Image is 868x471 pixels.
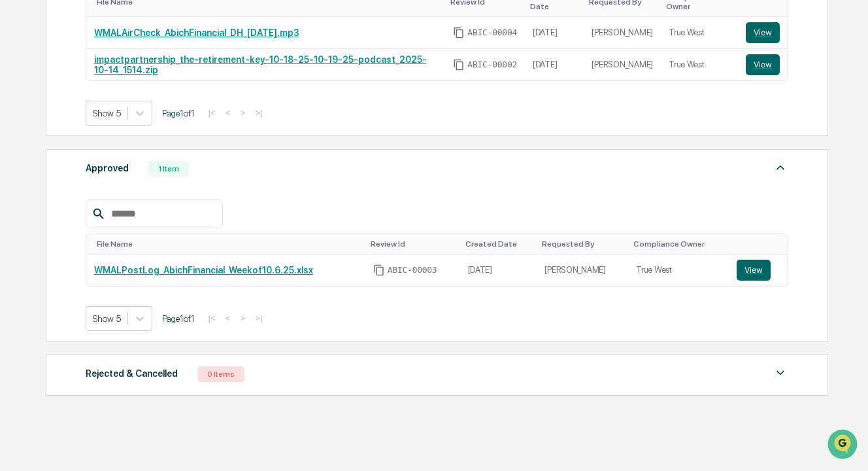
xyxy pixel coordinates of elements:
[197,366,244,382] div: 0 Items
[90,160,167,183] a: 🗄️Attestations
[460,254,537,286] td: [DATE]
[26,165,84,178] span: Preclearance
[148,161,189,177] div: 1 Item
[26,190,82,203] span: Data Lookup
[525,49,584,80] td: [DATE]
[86,160,129,177] div: Approved
[737,260,780,281] a: View
[94,265,313,275] a: WMALPostLog_AbichFinancial_Weekof10.6.25.xlsx
[13,100,37,124] img: 1746055101610-c473b297-6a78-478c-a979-82029cc54cd1
[746,22,780,43] button: View
[222,313,235,324] button: <
[371,239,455,249] div: Toggle SortBy
[13,27,238,48] p: How can we help?
[661,17,738,49] td: True West
[94,54,427,75] a: impactpartnership_the-retirement-key-10-18-25-10-19-25-podcast_2025-10-14_1514.zip
[465,239,532,249] div: Toggle SortBy
[251,107,266,118] button: >|
[95,166,105,177] div: 🗄️
[467,60,517,70] span: ABIC-00002
[737,260,771,281] button: View
[373,264,385,276] span: Copy Id
[162,313,195,324] span: Page 1 of 1
[453,27,465,39] span: Copy Id
[773,365,788,381] img: caret
[237,107,250,118] button: >
[97,239,360,249] div: Toggle SortBy
[13,191,24,201] div: 🔎
[739,239,782,249] div: Toggle SortBy
[222,104,238,120] button: Start new chat
[13,166,24,177] div: 🖐️
[94,27,299,38] a: WMALAirCheck_AbichFinancial_DH_[DATE].mp3
[525,17,584,49] td: [DATE]
[8,160,90,183] a: 🖐️Preclearance
[92,221,158,232] a: Powered byPylon
[222,107,235,118] button: <
[746,54,780,75] button: View
[467,27,517,38] span: ABIC-00004
[205,313,220,324] button: |<
[130,222,158,232] span: Pylon
[44,113,165,124] div: We're available if you need us!
[86,365,178,382] div: Rejected & Cancelled
[584,17,661,49] td: [PERSON_NAME]
[633,239,723,249] div: Toggle SortBy
[388,265,437,275] span: ABIC-00003
[108,165,162,178] span: Attestations
[162,108,195,118] span: Page 1 of 1
[453,59,465,71] span: Copy Id
[44,100,214,113] div: Start new chat
[826,428,861,463] iframe: Open customer support
[205,107,220,118] button: |<
[237,313,250,324] button: >
[542,239,623,249] div: Toggle SortBy
[628,254,728,286] td: True West
[661,49,738,80] td: True West
[251,313,266,324] button: >|
[8,184,88,208] a: 🔎Data Lookup
[537,254,628,286] td: [PERSON_NAME]
[773,160,788,175] img: caret
[584,49,661,80] td: [PERSON_NAME]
